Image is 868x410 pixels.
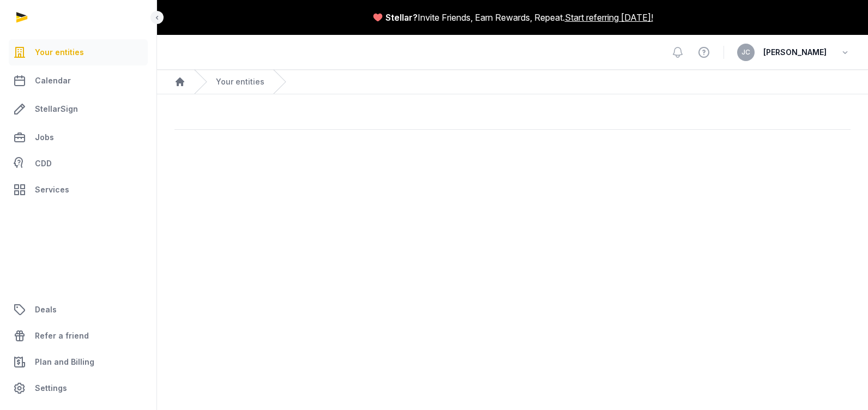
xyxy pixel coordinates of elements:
[9,124,148,150] a: Jobs
[763,46,827,59] span: [PERSON_NAME]
[35,382,67,395] span: Settings
[9,177,148,203] a: Services
[9,323,148,349] a: Refer a friend
[9,68,148,94] a: Calendar
[35,183,69,196] span: Services
[35,102,78,116] span: StellarSign
[9,297,148,323] a: Deals
[157,70,868,94] nav: Breadcrumb
[742,49,750,56] span: JC
[35,303,57,316] span: Deals
[35,74,71,87] span: Calendar
[737,44,755,61] button: JC
[9,349,148,375] a: Plan and Billing
[9,39,148,65] a: Your entities
[35,329,89,342] span: Refer a friend
[35,157,52,170] span: CDD
[9,153,148,174] a: CDD
[9,375,148,401] a: Settings
[35,131,54,144] span: Jobs
[216,76,264,87] a: Your entities
[385,11,418,24] span: Stellar?
[9,96,148,122] a: StellarSign
[35,355,94,369] span: Plan and Billing
[565,11,653,24] a: Start referring [DATE]!
[35,46,84,59] span: Your entities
